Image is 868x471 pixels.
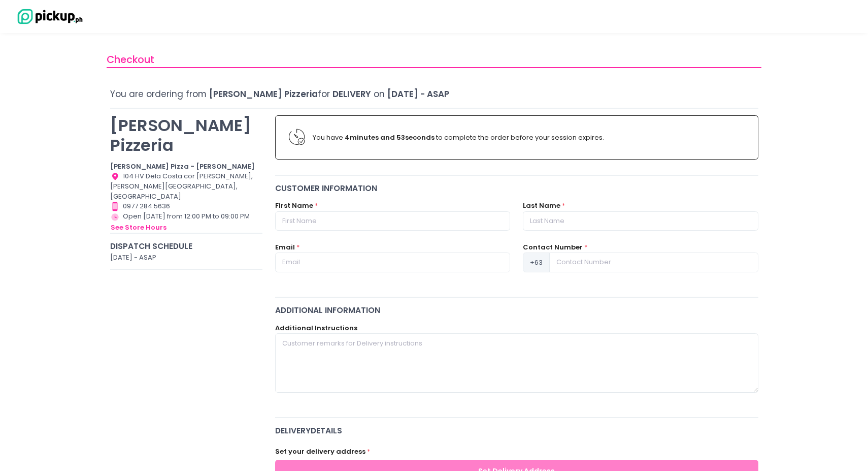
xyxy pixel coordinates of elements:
[313,133,744,143] div: You have to complete the order before your session expires.
[523,242,583,253] label: Contact Number
[110,162,255,171] b: [PERSON_NAME] Pizza - [PERSON_NAME]
[275,182,758,194] div: Customer Information
[275,211,510,231] input: First Name
[275,201,313,211] label: First Name
[13,8,84,25] img: logo
[110,211,263,233] div: Open [DATE] from 12:00 PM to 09:00 PM
[275,425,758,436] span: delivery Details
[332,88,371,100] span: Delivery
[209,88,318,100] span: [PERSON_NAME] Pizzeria
[523,211,758,231] input: Last Name
[275,304,758,316] div: Additional Information
[110,201,263,211] div: 0977 284 5636
[110,171,263,201] div: 104 HV Dela Costa cor [PERSON_NAME], [PERSON_NAME][GEOGRAPHIC_DATA], [GEOGRAPHIC_DATA]
[275,447,365,457] label: Set your delivery address
[110,115,263,155] p: [PERSON_NAME] Pizzeria
[107,52,761,68] div: Checkout
[549,253,758,272] input: Contact Number
[387,88,449,100] span: [DATE] - ASAP
[110,222,167,233] button: see store hours
[275,323,357,333] label: Additional Instructions
[110,253,263,263] div: [DATE] - ASAP
[523,201,560,211] label: Last Name
[110,240,263,252] div: Dispatch Schedule
[345,133,435,142] b: 4 minutes and 53 seconds
[110,88,758,101] div: You are ordering from for on
[275,242,295,253] label: Email
[275,253,510,272] input: Email
[523,253,550,272] span: +63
